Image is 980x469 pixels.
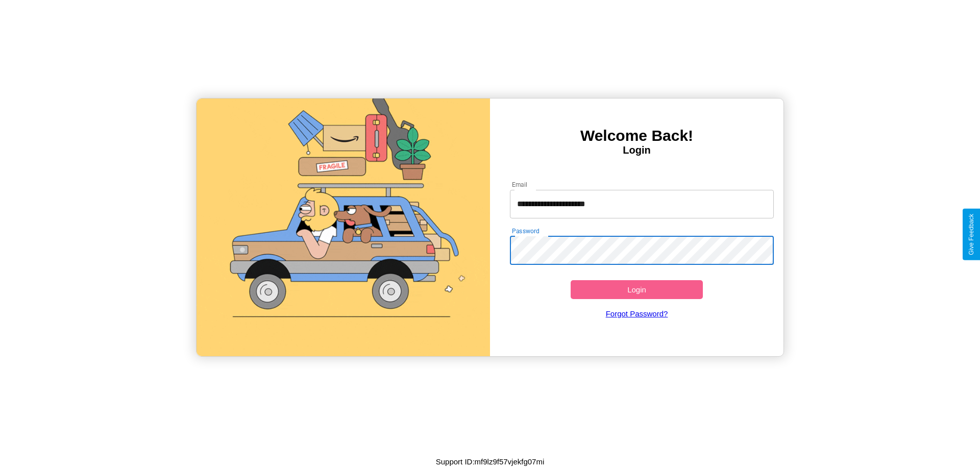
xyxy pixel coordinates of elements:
[512,180,528,189] label: Email
[505,299,769,328] a: Forgot Password?
[968,214,975,255] div: Give Feedback
[571,280,703,299] button: Login
[490,144,783,156] h4: Login
[490,127,783,144] h3: Welcome Back!
[512,227,539,235] label: Password
[197,98,490,356] img: gif
[436,455,545,468] p: Support ID: mf9lz9f57vjekfg07mi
